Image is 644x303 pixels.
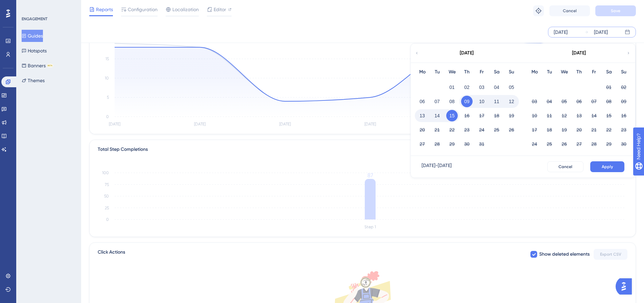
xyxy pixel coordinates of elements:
[563,8,577,14] span: Cancel
[603,96,615,107] button: 08
[105,182,109,187] tspan: 75
[128,5,158,14] span: Configuration
[446,110,458,121] button: 15
[544,138,555,150] button: 25
[474,68,489,76] div: Fr
[529,138,540,150] button: 24
[461,110,473,121] button: 16
[367,172,373,179] tspan: 87
[588,124,600,136] button: 21
[214,5,226,14] span: Editor
[415,68,430,76] div: Mo
[109,122,120,126] tspan: [DATE]
[572,68,587,76] div: Th
[279,122,291,126] tspan: [DATE]
[460,49,474,57] div: [DATE]
[476,81,487,93] button: 03
[558,124,570,136] button: 19
[446,138,458,150] button: 29
[22,30,43,42] button: Guides
[22,60,53,72] button: BannersBETA
[431,138,443,150] button: 28
[504,68,519,76] div: Su
[590,161,624,172] button: Apply
[461,124,473,136] button: 23
[98,248,125,260] span: Click Actions
[544,110,555,121] button: 11
[491,124,502,136] button: 25
[529,96,540,107] button: 03
[618,138,629,150] button: 30
[600,252,621,257] span: Export CSV
[588,110,600,121] button: 14
[618,81,629,93] button: 02
[98,145,148,154] div: Total Step Completions
[558,138,570,150] button: 26
[422,161,452,172] div: [DATE] - [DATE]
[96,5,113,14] span: Reports
[594,28,608,36] div: [DATE]
[491,81,502,93] button: 04
[491,96,502,107] button: 11
[364,225,376,229] tspan: Step 1
[22,74,45,87] button: Themes
[573,96,585,107] button: 06
[364,122,376,126] tspan: [DATE]
[16,2,42,10] span: Need Help?
[194,122,206,126] tspan: [DATE]
[603,81,615,93] button: 01
[506,81,517,93] button: 05
[573,124,585,136] button: 20
[104,194,109,199] tspan: 50
[539,250,590,258] span: Show deleted elements
[506,110,517,121] button: 19
[616,276,636,297] iframe: UserGuiding AI Assistant Launcher
[22,16,47,22] div: ENGAGEMENT
[459,68,474,76] div: Th
[489,68,504,76] div: Sa
[572,49,586,57] div: [DATE]
[544,96,555,107] button: 04
[506,96,517,107] button: 12
[22,45,47,57] button: Hotspots
[105,56,109,61] tspan: 15
[595,5,636,16] button: Save
[527,68,542,76] div: Mo
[618,110,629,121] button: 16
[603,124,615,136] button: 22
[172,5,199,14] span: Localization
[491,110,502,121] button: 18
[104,39,109,44] tspan: 20
[446,124,458,136] button: 22
[416,110,428,121] button: 13
[431,96,443,107] button: 07
[102,170,109,175] tspan: 100
[106,217,109,222] tspan: 0
[107,95,109,100] tspan: 5
[603,138,615,150] button: 29
[529,110,540,121] button: 10
[542,68,557,76] div: Tu
[106,114,109,119] tspan: 0
[105,206,109,210] tspan: 25
[446,96,458,107] button: 08
[446,81,458,93] button: 01
[544,124,555,136] button: 18
[588,138,600,150] button: 28
[558,164,572,169] span: Cancel
[430,68,445,76] div: Tu
[573,110,585,121] button: 13
[416,124,428,136] button: 20
[431,124,443,136] button: 21
[549,5,590,16] button: Cancel
[618,96,629,107] button: 09
[594,249,627,260] button: Export CSV
[554,28,568,36] div: [DATE]
[547,161,583,172] button: Cancel
[47,64,53,67] div: BETA
[476,110,487,121] button: 17
[618,124,629,136] button: 23
[445,68,459,76] div: We
[616,68,631,76] div: Su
